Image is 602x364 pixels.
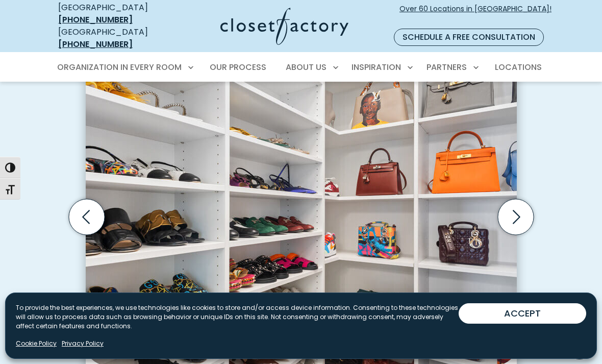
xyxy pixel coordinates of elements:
[16,303,459,331] p: To provide the best experiences, we use technologies like cookies to store and/or access device i...
[459,303,586,324] button: ACCEPT
[427,61,467,73] span: Partners
[57,61,182,73] span: Organization in Every Room
[50,53,552,82] nav: Primary Menu
[58,14,133,26] a: [PHONE_NUMBER]
[399,4,551,25] span: Over 60 Locations in [GEOGRAPHIC_DATA]!
[494,195,538,239] button: Next slide
[210,61,266,73] span: Our Process
[220,8,348,45] img: Closet Factory Logo
[58,38,133,50] a: [PHONE_NUMBER]
[62,339,104,348] a: Privacy Policy
[16,339,57,348] a: Cookie Policy
[58,2,169,26] div: [GEOGRAPHIC_DATA]
[352,61,401,73] span: Inspiration
[58,26,169,51] div: [GEOGRAPHIC_DATA]
[65,195,109,239] button: Previous slide
[394,29,544,46] a: Schedule a Free Consultation
[495,61,542,73] span: Locations
[286,61,327,73] span: About Us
